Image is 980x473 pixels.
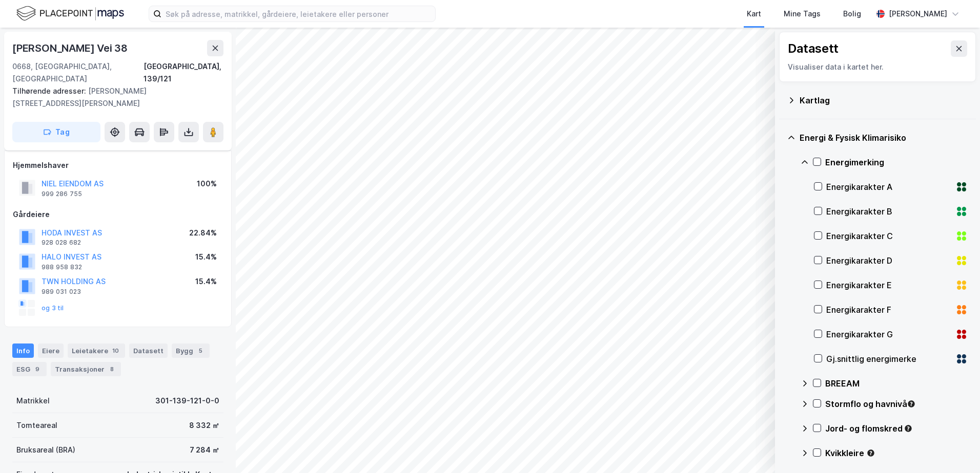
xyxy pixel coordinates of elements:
[172,343,210,358] div: Bygg
[12,122,100,142] button: Tag
[889,8,947,20] div: [PERSON_NAME]
[843,8,861,20] div: Bolig
[51,362,121,376] div: Transaksjoner
[107,364,117,374] div: 8
[32,364,43,374] div: 9
[12,87,88,95] span: Tilhørende adresser:
[13,208,223,221] div: Gårdeiere
[826,279,951,291] div: Energikarakter E
[144,60,223,85] div: [GEOGRAPHIC_DATA], 139/121
[110,346,121,356] div: 10
[189,419,219,432] div: 8 332 ㎡
[42,239,81,247] div: 928 028 682
[189,227,217,239] div: 22.84%
[866,448,875,458] div: Tooltip anchor
[826,205,951,218] div: Energikarakter B
[929,424,980,473] div: Kontrollprogram for chat
[825,447,968,459] div: Kvikkleire
[826,304,951,316] div: Energikarakter F
[826,254,951,267] div: Energikarakter D
[68,343,125,358] div: Leietakere
[825,156,968,168] div: Energimerking
[195,275,217,288] div: 15.4%
[12,60,144,85] div: 0668, [GEOGRAPHIC_DATA], [GEOGRAPHIC_DATA]
[155,395,219,407] div: 301-139-121-0-0
[197,178,217,190] div: 100%
[788,61,967,73] div: Visualiser data i kartet her.
[42,190,82,198] div: 999 286 755
[16,444,75,456] div: Bruksareal (BRA)
[16,395,50,407] div: Matrikkel
[16,419,57,432] div: Tomteareal
[16,5,124,23] img: logo.f888ab2527a4732fd821a326f86c7f29.svg
[825,398,968,410] div: Stormflo og havnivå
[825,422,968,435] div: Jord- og flomskred
[161,6,435,21] input: Søk på adresse, matrikkel, gårdeiere, leietakere eller personer
[42,263,82,271] div: 988 958 832
[929,424,980,473] iframe: Chat Widget
[190,444,219,456] div: 7 284 ㎡
[800,132,968,144] div: Energi & Fysisk Klimarisiko
[38,343,64,358] div: Eiere
[826,328,951,340] div: Energikarakter G
[195,251,217,263] div: 15.4%
[13,159,223,171] div: Hjemmelshaver
[800,94,968,106] div: Kartlag
[12,362,47,376] div: ESG
[12,40,130,56] div: [PERSON_NAME] Vei 38
[12,343,34,358] div: Info
[12,85,215,110] div: [PERSON_NAME][STREET_ADDRESS][PERSON_NAME]
[826,230,951,242] div: Energikarakter C
[825,377,968,390] div: BREEAM
[904,424,913,433] div: Tooltip anchor
[826,181,951,193] div: Energikarakter A
[129,343,168,358] div: Datasett
[42,288,81,296] div: 989 031 023
[788,40,839,57] div: Datasett
[784,8,821,20] div: Mine Tags
[195,346,206,356] div: 5
[907,399,916,408] div: Tooltip anchor
[747,8,761,20] div: Kart
[826,353,951,365] div: Gj.snittlig energimerke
